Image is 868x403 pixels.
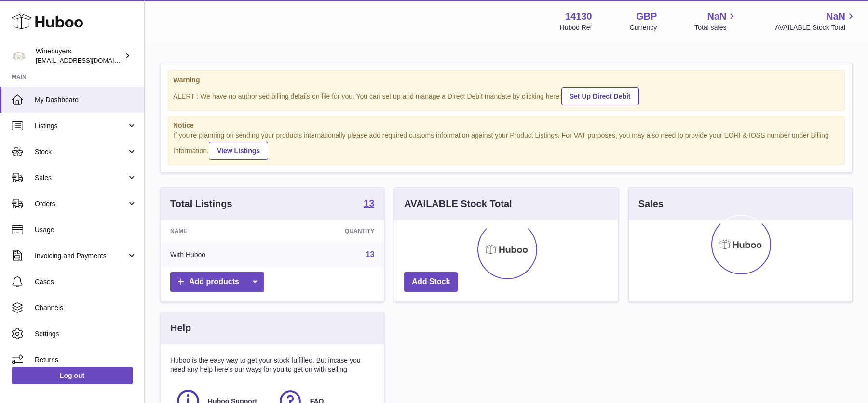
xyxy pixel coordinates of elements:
div: If you're planning on sending your products internationally please add required customs informati... [173,131,840,160]
span: Listings [35,121,127,130]
a: Add Stock [404,272,458,292]
div: Currency [630,23,657,32]
span: NaN [707,10,726,23]
strong: Notice [173,121,840,130]
div: Winebuyers [36,47,122,65]
h3: Sales [638,197,664,210]
h3: Help [170,322,191,335]
h3: Total Listings [170,197,232,210]
span: Usage [35,225,137,234]
div: ALERT : We have no authorised billing details on file for you. You can set up and manage a Direct... [173,86,840,105]
span: Orders [35,199,127,208]
span: Returns [35,355,137,364]
th: Name [161,220,278,242]
span: Channels [35,303,137,312]
a: Log out [12,367,133,384]
a: 13 [366,250,375,259]
img: ben@winebuyers.com [12,49,26,63]
span: AVAILABLE Stock Total [775,23,856,32]
span: Invoicing and Payments [35,251,127,260]
a: Add products [170,272,264,292]
strong: Warning [173,76,840,85]
a: NaN Total sales [694,10,737,32]
div: Huboo Ref [560,23,592,32]
span: [EMAIL_ADDRESS][DOMAIN_NAME] [36,56,142,64]
a: 13 [364,198,374,210]
a: View Listings [209,142,268,160]
a: Set Up Direct Debit [561,87,639,105]
span: NaN [826,10,845,23]
h3: AVAILABLE Stock Total [404,197,512,210]
strong: GBP [636,10,657,23]
strong: 14130 [565,10,592,23]
strong: 13 [364,198,374,208]
th: Quantity [278,220,384,242]
span: My Dashboard [35,95,137,104]
span: Sales [35,173,127,182]
span: Settings [35,329,137,338]
span: Stock [35,147,127,156]
span: Cases [35,277,137,286]
p: Huboo is the easy way to get your stock fulfilled. But incase you need any help here's our ways f... [170,356,374,374]
span: Total sales [694,23,737,32]
td: With Huboo [161,242,278,267]
a: NaN AVAILABLE Stock Total [775,10,856,32]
